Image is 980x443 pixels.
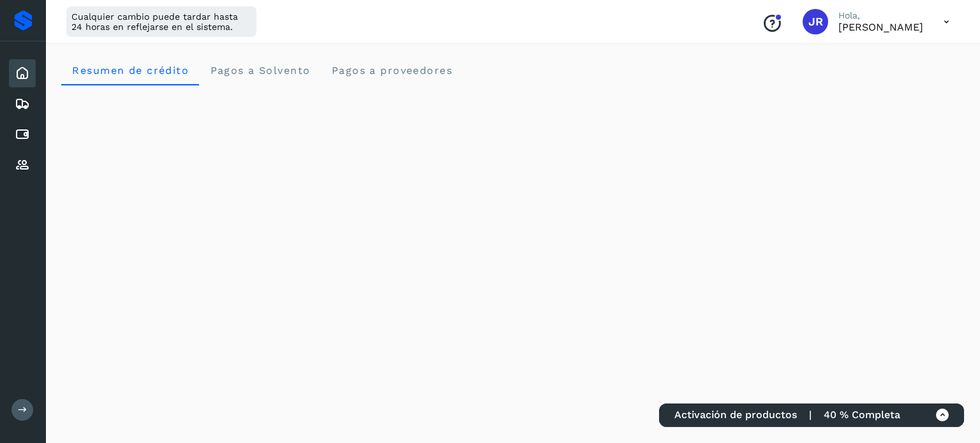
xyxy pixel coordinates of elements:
[824,409,900,421] span: 40 % Completa
[66,6,256,37] div: Cualquier cambio puede tardar hasta 24 horas en reflejarse en el sistema.
[209,64,310,76] span: Pagos a Solvento
[674,409,797,421] span: Activación de productos
[809,409,812,421] span: |
[9,59,36,87] div: Inicio
[9,90,36,118] div: Embarques
[838,21,923,33] p: JERONIMO RIOSECO
[838,10,923,21] p: Hola,
[9,120,36,149] div: Cuentas por pagar
[330,64,452,76] span: Pagos a proveedores
[9,151,36,179] div: Proveedores
[659,403,964,427] div: Activación de productos | 40 % Completa
[71,64,189,76] span: Resumen de crédito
